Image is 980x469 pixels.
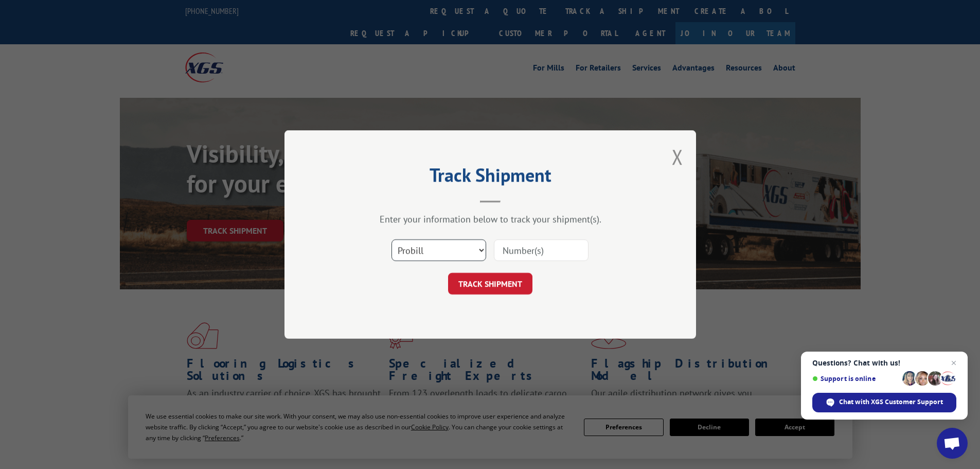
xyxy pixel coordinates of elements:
[336,213,645,225] div: Enter your information below to track your shipment(s).
[448,273,532,294] button: TRACK SHIPMENT
[839,397,943,407] span: Chat with XGS Customer Support
[812,359,956,367] span: Questions? Chat with us!
[494,239,589,261] input: Number(s)
[336,168,645,187] h2: Track Shipment
[812,375,899,383] span: Support is online
[672,143,683,170] button: Close modal
[948,357,960,369] span: Close chat
[937,428,968,459] div: Open chat
[812,393,956,412] div: Chat with XGS Customer Support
